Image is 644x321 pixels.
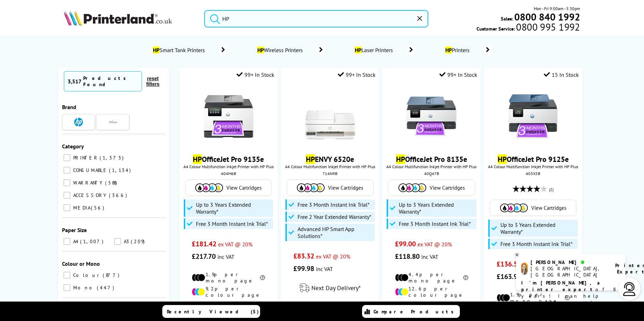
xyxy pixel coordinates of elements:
[71,285,96,291] span: Mono
[91,205,106,211] span: 56
[193,154,202,164] mark: HP
[355,47,361,53] mark: HP
[63,272,70,279] input: Colour 877
[328,184,363,191] span: View Cartridges
[153,47,160,53] mark: HP
[515,24,580,30] span: 0800 995 1992
[237,71,274,78] div: 99+ In Stock
[203,90,255,142] img: hp-officejet-pro-9135e-front-new-small.jpg
[63,192,70,199] input: ACCESSORY 366
[62,143,84,150] span: Category
[396,154,405,164] mark: HP
[196,201,272,215] span: Up to 3 Years Extended Warranty*
[80,238,105,245] span: 1,007
[316,265,333,272] span: inc VAT
[193,154,264,164] a: HPOfficeJet Pro 9135e
[498,154,507,164] mark: HP
[544,71,579,78] div: 15 In Stock
[311,284,361,292] span: Next Day Delivery*
[497,291,570,304] li: 1.9p per mono page
[62,104,76,110] span: Brand
[122,238,130,245] span: A3
[71,205,90,211] span: MEDIA
[286,171,374,176] div: 714N9B
[500,204,528,212] img: Cartridges
[521,280,620,313] p: of 8 years! I can help you choose the right product
[103,272,121,278] span: 877
[534,5,580,12] span: Mon - Fri 9:00am - 5:30pm
[445,47,452,53] mark: HP
[195,183,223,192] img: Cartridges
[396,154,467,164] a: HPOfficeJet Pro 8135e
[338,71,376,78] div: 99+ In Stock
[131,238,146,245] span: 209
[392,183,471,192] a: View Cartridges
[192,252,216,261] span: £217.70
[531,205,566,211] span: View Cartridges
[549,183,553,196] span: (2)
[71,180,104,186] span: WARRANTY
[521,263,528,275] img: amy-livechat.png
[63,167,70,174] input: CONSUMABLE 1,134
[500,240,573,247] span: Free 3 Month Instant Ink Trial*
[373,308,457,315] span: Compare Products
[405,90,457,142] img: hp-8135e-front-new-small.jpg
[257,47,264,53] mark: HP
[83,75,138,88] div: Products Found
[63,179,70,186] input: WARRANTY 588
[362,305,460,318] a: Compare Products
[189,183,268,192] a: View Cartridges
[184,171,272,176] div: 404M6B
[521,280,602,293] b: I'm [PERSON_NAME], a printer expert
[353,47,396,53] span: Laser Printers
[183,164,274,169] span: A4 Colour Multifunction Inkjet Printer with HP Plus
[256,47,306,53] span: Wireless Printers
[71,272,102,278] span: Colour
[395,239,416,248] span: £99.00
[353,45,416,55] a: HPLaser Printers
[71,155,99,161] span: PRINTER
[142,75,164,87] button: reset filters
[284,278,376,298] div: modal_delivery
[293,252,314,261] span: £83.32
[298,225,373,239] span: Advanced HP Smart App Solutions*
[152,47,208,53] span: Smart Tank Printers
[204,10,428,27] input: Search product or brand
[489,171,577,176] div: 403X5B
[439,71,477,78] div: 99+ In Stock
[74,118,83,126] img: HP
[444,47,473,53] span: Printers
[68,78,81,85] span: 3,517
[306,154,315,164] mark: HP
[304,90,356,142] img: hp-6520e-front-small.jpg
[109,118,117,126] img: Navigator
[62,260,100,267] span: Colour or Mono
[71,167,108,173] span: CONSUMABLE
[399,220,471,227] span: Free 3 Month Instant Ink Trial*
[500,221,576,235] span: Up to 3 Years Extended Warranty*
[100,155,125,161] span: 1,373
[105,180,119,186] span: 588
[531,259,607,265] div: [PERSON_NAME]
[501,15,513,22] span: Sales:
[498,154,569,164] a: HPOfficeJet Pro 9125e
[395,252,420,261] span: £118.80
[306,154,354,164] a: HPENVY 6520e
[256,45,326,55] a: HPWireless Printers
[284,164,376,169] span: A4 Colour Multifunction Inkjet Printer with HP Plus
[63,284,70,291] input: Mono 447
[421,253,438,260] span: inc VAT
[152,45,228,55] a: HPSmart Tank Printers
[513,14,580,20] a: 0800 840 1992
[476,24,580,32] span: Customer Service:
[398,183,426,192] img: Cartridges
[64,10,195,27] a: Printerland Logo
[63,154,70,161] input: PRINTER 1,373
[291,183,370,192] a: View Cartridges
[71,238,79,245] span: A4
[514,10,580,23] b: 0800 840 1992
[388,171,475,176] div: 40Q47B
[399,201,474,215] span: Up to 3 Years Extended Warranty*
[63,238,70,245] input: A4 1,007
[298,201,370,208] span: Free 3 Month Instant Ink Trial*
